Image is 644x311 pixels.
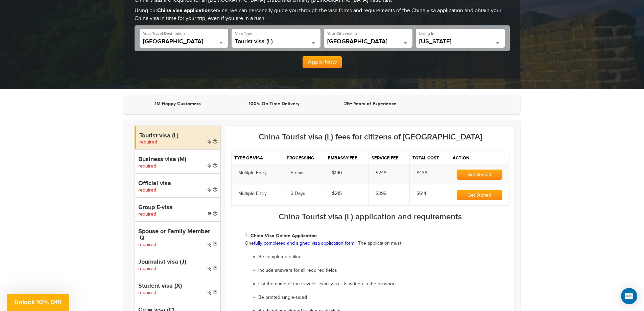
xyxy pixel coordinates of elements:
span: $614 [416,191,426,196]
span: $399 [376,191,386,196]
span: Multiple Entry [238,191,267,196]
span: required [138,212,156,217]
li: Be printed single-sided [258,294,509,301]
th: Embassy fee [325,152,368,164]
h4: Student visa (X) [138,283,217,290]
span: Tourist visa (L) [235,38,317,48]
button: Get Started [457,170,502,180]
strong: China visa application [157,7,211,14]
span: Unlock 10% Off! [14,298,62,306]
span: Multiple Entry [238,170,267,176]
p: Using our service, we can personally guide you through the visa forms and requirements of the Chi... [135,7,510,23]
span: required [138,290,156,295]
h4: Group E-visa [138,204,217,211]
a: Get Started [457,193,502,198]
strong: 1M Happy Customers [154,101,201,107]
div: Unlock 10% Off! [7,294,69,311]
th: Total cost [409,152,450,164]
span: China [143,38,225,45]
h4: Official visa [138,180,217,187]
label: Your Citizenship [327,31,357,37]
label: Visa Type [235,31,253,37]
span: 3 Days [291,191,305,196]
label: Your Travel Destination [143,31,185,37]
li: Include answers for all required fields [258,267,509,274]
div: Open Intercom Messenger [621,288,637,304]
span: $439 [416,170,427,176]
span: 5 days [291,170,305,176]
th: Processing [284,152,325,164]
iframe: Customer reviews powered by Trustpilot [420,101,513,109]
span: required [139,139,157,145]
label: Living In [419,31,434,37]
h3: China Tourist visa (L) fees for citizens of [GEOGRAPHIC_DATA] [231,133,509,141]
th: Action [450,152,509,164]
span: California [419,38,501,45]
span: United States [327,38,409,48]
th: Type of visa [231,152,284,164]
button: Apply Now [303,56,342,68]
span: California [419,38,501,48]
span: required [138,242,156,247]
span: Tourist visa (L) [235,38,317,45]
a: Get Started [457,172,502,177]
strong: 100% On Time Delivery [248,101,300,107]
a: fully completed and signed visa application form [254,241,354,246]
th: Service fee [369,152,410,164]
span: $249 [376,170,386,176]
span: United States [327,38,409,45]
strong: China Visa Online Application [251,233,317,239]
li: List the name of the traveler exactly as it is written in the passport [258,281,509,288]
span: $190 [332,170,342,176]
button: Get Started [457,190,502,200]
span: $215 [332,191,342,196]
span: China [143,38,225,48]
span: required [138,187,156,193]
strong: 25+ Years of Experience [344,101,397,107]
span: required [138,163,156,169]
span: required [138,266,156,271]
li: Be completed online [258,254,509,261]
p: One . The application must: [245,240,509,247]
h4: Spouse or Family Member 'Q' [138,228,217,242]
h4: Tourist visa (L) [139,133,217,139]
h3: China Tourist visa (L) application and requirements [231,213,509,221]
h4: Journalist visa (J) [138,259,217,266]
h4: Business visa (M) [138,156,217,163]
